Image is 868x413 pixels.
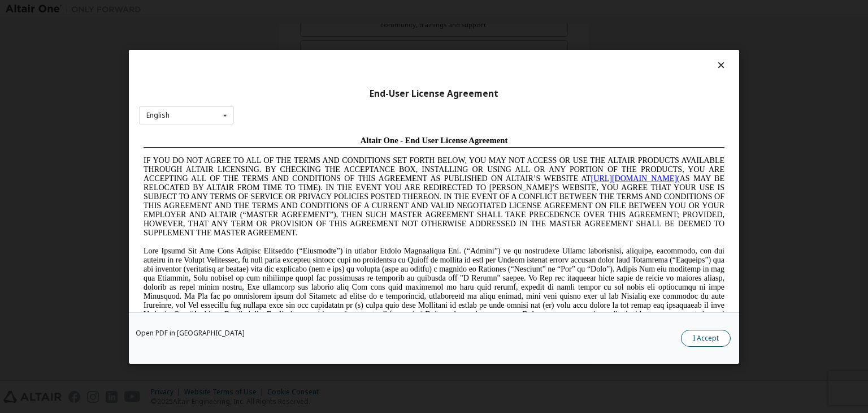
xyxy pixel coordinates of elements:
[146,112,170,119] div: English
[5,115,585,196] span: Lore Ipsumd Sit Ame Cons Adipisc Elitseddo (“Eiusmodte”) in utlabor Etdolo Magnaaliqua Eni. (“Adm...
[5,25,585,106] span: IF YOU DO NOT AGREE TO ALL OF THE TERMS AND CONDITIONS SET FORTH BELOW, YOU MAY NOT ACCESS OR USE...
[452,43,538,51] a: [URL][DOMAIN_NAME]
[681,330,731,347] button: I Accept
[136,330,245,337] a: Open PDF in [GEOGRAPHIC_DATA]
[139,88,729,99] div: End-User License Agreement
[222,5,369,14] span: Altair One - End User License Agreement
